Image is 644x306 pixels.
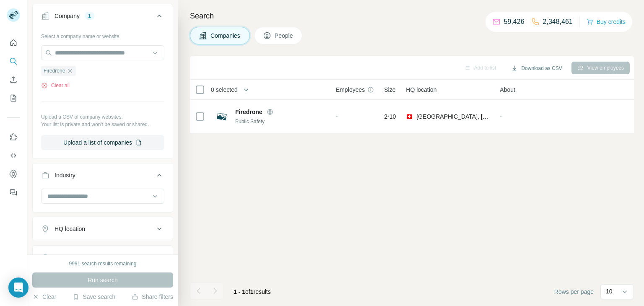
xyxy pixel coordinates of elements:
p: 10 [606,287,613,296]
span: Size [384,86,395,94]
button: Enrich CSV [7,72,20,87]
button: Save search [73,293,115,301]
span: 2-10 [384,112,396,121]
button: Download as CSV [505,62,568,75]
button: HQ location [33,219,173,239]
span: 0 selected [211,86,238,94]
span: People [275,31,294,40]
span: Firedrone [235,108,262,116]
button: My lists [7,91,20,106]
span: 1 - 1 [234,288,245,295]
button: Buy credits [587,16,626,28]
button: Feedback [7,185,20,200]
div: Annual revenue ($) [55,253,104,262]
button: Search [7,54,20,69]
button: Company1 [33,6,173,29]
p: Your list is private and won't be saved or shared. [41,121,164,128]
button: Upload a list of companies [41,135,164,150]
button: Use Surfe API [7,148,20,163]
button: Share filters [132,293,173,301]
span: Firedrone [44,67,65,75]
button: Clear [32,293,56,301]
div: Industry [55,171,75,179]
img: Logo of Firedrone [215,110,229,123]
div: Public Safety [235,118,326,125]
div: Select a company name or website [41,29,164,40]
h4: Search [190,10,634,22]
div: 9991 search results remaining [69,260,137,267]
span: Rows per page [554,288,594,296]
span: Companies [210,31,241,40]
button: Clear all [41,82,70,89]
span: Employees [336,86,365,94]
button: Dashboard [7,166,20,182]
span: - [336,113,338,120]
p: Upload a CSV of company websites. [41,113,164,121]
span: 1 [250,288,254,295]
p: 59,426 [504,17,525,27]
button: Annual revenue ($) [33,247,173,267]
span: 🇨🇭 [406,112,413,121]
div: HQ location [55,225,85,233]
button: Use Surfe on LinkedIn [7,130,20,145]
span: [GEOGRAPHIC_DATA], [GEOGRAPHIC_DATA] [416,112,490,121]
span: results [234,288,271,295]
button: Quick start [7,35,20,50]
div: Open Intercom Messenger [8,277,29,298]
div: Company [55,12,80,20]
div: 1 [85,12,94,20]
span: - [500,113,502,120]
span: About [500,86,515,94]
p: 2,348,461 [543,17,573,27]
span: of [245,288,250,295]
span: HQ location [406,86,436,94]
button: Industry [33,165,173,189]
